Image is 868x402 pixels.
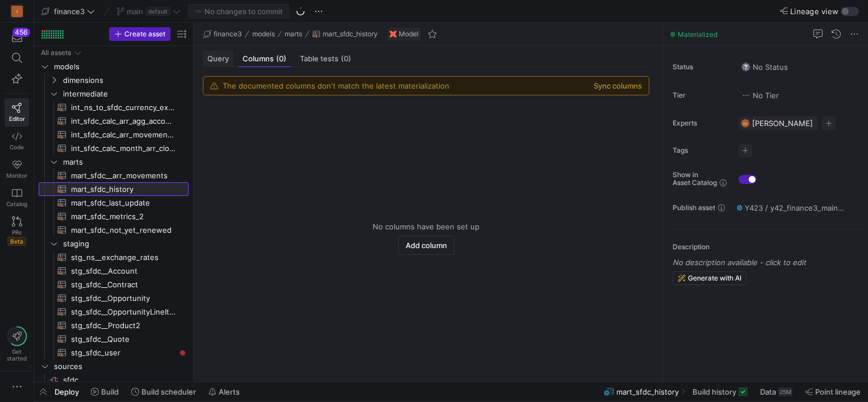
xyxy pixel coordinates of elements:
[71,346,176,359] span: stg_sfdc_user​​​​​​​​​​
[71,183,176,196] span: mart_sfdc_history​​​​​​​​​​
[126,382,201,401] button: Build scheduler
[5,183,29,212] a: Catalog
[39,169,189,182] a: mart_sfdc__arr_movements​​​​​​​​​​
[7,237,26,246] span: Beta
[687,382,753,401] button: Build history
[300,55,351,62] span: Table tests
[11,6,23,17] div: J
[41,49,71,57] div: All assets
[55,387,79,396] span: Deploy
[71,128,176,141] span: int_sfdc_calc_arr_movement_class​​​​​​​​​​
[71,210,176,223] span: mart_sfdc_metrics_2​​​​​​​​​​
[39,346,189,359] div: Press SPACE to select this row.
[738,88,782,103] button: No tierNo Tier
[39,264,189,278] div: Press SPACE to select this row.
[39,114,189,128] div: Press SPACE to select this row.
[101,387,119,396] span: Build
[39,250,189,264] div: Press SPACE to select this row.
[71,292,176,305] span: stg_sfdc__Opportunity​​​​​​​​​​
[5,98,29,127] a: Editor
[39,114,189,128] a: int_sfdc_calc_arr_agg_account​​​​​​​​​​
[39,4,98,19] button: finance3
[39,101,189,114] div: Press SPACE to select this row.
[63,74,187,87] span: dimensions
[5,212,29,250] a: PRsBeta
[9,115,25,122] span: Editor
[5,127,29,155] a: Code
[71,319,176,332] span: stg_sfdc__Product2​​​​​​​​​​
[39,346,189,359] a: stg_sfdc_user​​​​​​​​​​
[71,196,176,210] span: mart_sfdc_last_update​​​​​​​​​​
[390,31,397,37] img: undefined
[285,30,302,38] span: marts
[12,229,22,236] span: PRs
[71,142,176,155] span: int_sfdc_calc_month_arr_closed_won_arr_eligible​​​​​​​​​​
[406,241,447,250] span: Add column
[373,222,479,231] span: No columns have been set up
[673,243,863,251] p: Description
[616,387,679,396] span: mart_sfdc_history
[12,28,30,37] div: 456
[673,204,715,212] span: Publish asset
[5,322,29,366] button: Getstarted
[39,182,189,196] a: mart_sfdc_history​​​​​​​​​​
[673,119,729,127] span: Experts
[39,373,189,387] a: sfdc​​​​​​​​
[252,30,275,38] span: models
[39,128,189,141] div: Press SPACE to select this row.
[738,60,791,74] button: No statusNo Status
[5,27,29,48] button: 456
[39,196,189,210] a: mart_sfdc_last_update​​​​​​​​​​
[39,210,189,223] a: mart_sfdc_metrics_2​​​​​​​​​​
[5,155,29,183] a: Monitor
[755,382,798,401] button: Data25M
[219,387,240,396] span: Alerts
[594,81,642,90] button: Sync columns
[673,63,729,71] span: Status
[39,101,189,114] a: int_ns_to_sfdc_currency_exchange_map​​​​​​​​​​
[54,60,187,73] span: models
[86,382,124,401] button: Build
[223,81,449,90] div: The documented columns don't match the latest materialization
[760,387,776,396] span: Data
[39,278,189,291] div: Press SPACE to select this row.
[39,128,189,141] a: int_sfdc_calc_arr_movement_class​​​​​​​​​​
[71,115,176,128] span: int_sfdc_calc_arr_agg_account​​​​​​​​​​
[39,264,189,278] a: stg_sfdc__Account​​​​​​​​​​
[71,333,176,346] span: stg_sfdc__Quote​​​​​​​​​​
[5,2,29,21] a: J
[63,87,187,101] span: intermediate
[39,250,189,264] a: stg_ns__exchange_rates​​​​​​​​​​
[39,291,189,305] div: Press SPACE to select this row.
[398,236,454,255] button: Add column
[249,27,278,41] button: models
[124,30,165,38] span: Create asset
[39,359,189,373] div: Press SPACE to select this row.
[673,146,729,154] span: Tags
[39,155,189,169] div: Press SPACE to select this row.
[752,119,813,128] span: [PERSON_NAME]
[54,360,187,373] span: sources
[276,55,286,62] span: (0)
[341,55,351,62] span: (0)
[692,387,736,396] span: Build history
[10,144,24,150] span: Code
[39,332,189,346] div: Press SPACE to select this row.
[54,7,85,16] span: finance3
[39,319,189,332] a: stg_sfdc__Product2​​​​​​​​​​
[39,60,189,73] div: Press SPACE to select this row.
[741,91,750,100] img: No tier
[39,332,189,346] a: stg_sfdc__Quote​​​​​​​​​​
[39,373,189,387] div: Press SPACE to select this row.
[741,62,750,72] img: No status
[201,27,245,41] button: finance3
[39,278,189,291] a: stg_sfdc__Contract​​​​​​​​​​
[71,224,176,237] span: mart_sfdc_not_yet_renewed​​​​​​​​​​
[39,237,189,250] div: Press SPACE to select this row.
[243,55,286,62] span: Columns
[71,278,176,291] span: stg_sfdc__Contract​​​​​​​​​​
[39,291,189,305] a: stg_sfdc__Opportunity​​​​​​​​​​
[39,305,189,319] div: Press SPACE to select this row.
[673,258,863,267] p: No description available - click to edit
[282,27,305,41] button: marts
